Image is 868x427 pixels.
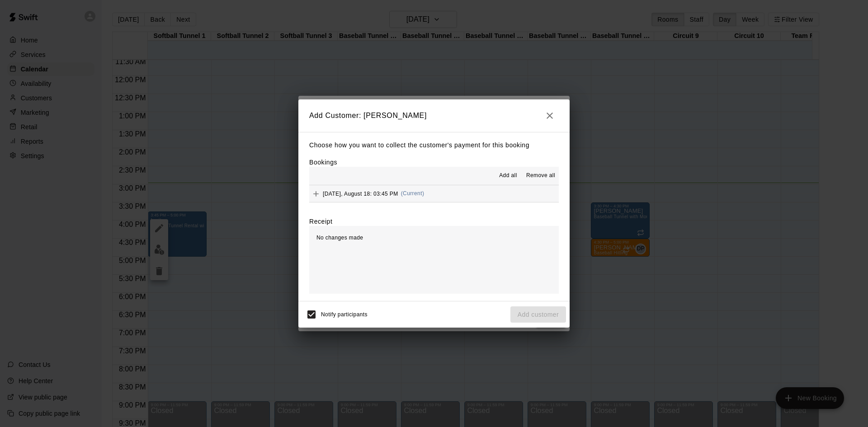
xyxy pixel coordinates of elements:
[401,190,425,197] span: (Current)
[526,171,555,180] span: Remove all
[309,159,337,166] label: Bookings
[309,185,559,202] button: Add[DATE], August 18: 03:45 PM(Current)
[298,99,570,132] h2: Add Customer: [PERSON_NAME]
[494,169,523,183] button: Add all
[309,190,323,197] span: Add
[309,140,559,151] p: Choose how you want to collect the customer's payment for this booking
[499,171,517,180] span: Add all
[323,190,398,197] span: [DATE], August 18: 03:45 PM
[309,217,332,226] label: Receipt
[316,235,363,241] span: No changes made
[321,311,368,318] span: Notify participants
[523,169,559,183] button: Remove all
